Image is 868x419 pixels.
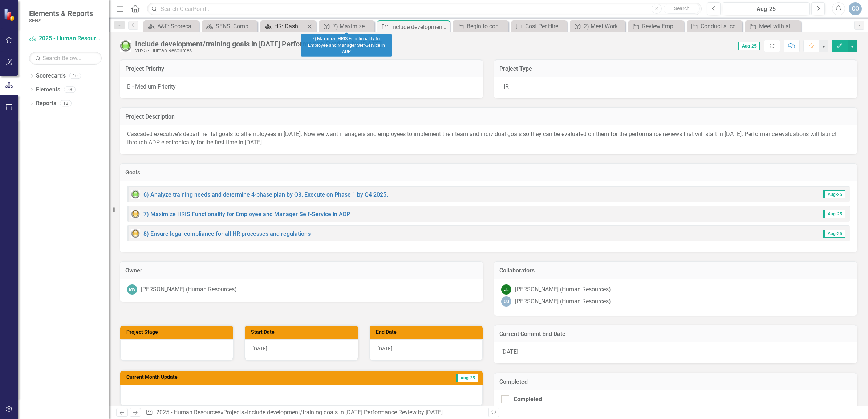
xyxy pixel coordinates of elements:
div: HR: Dashboard [274,22,305,31]
div: 53 [64,87,76,93]
div: 12 [60,100,72,106]
a: 2025 - Human Resources [29,34,102,43]
div: 2) Meet Workforce Planning Production & Cost Objectives in [DATE] [584,22,624,31]
a: Projects [223,409,244,416]
h3: End Date [376,329,479,335]
span: Aug-25 [823,190,845,198]
div: CO [501,296,511,307]
a: 8) Ensure legal compliance for all HR processes and regulations [143,230,311,237]
a: HR: Dashboard [262,22,305,31]
div: A&F: Scorecard [157,22,197,31]
button: Aug-25 [723,2,810,15]
span: Aug-25 [456,374,478,382]
img: Green: On Track [131,190,140,199]
a: Conduct succession planning review for Director level and above by [DATE] [689,22,741,31]
span: Elements & Reports [29,9,93,18]
h3: Current Commit End Date [499,331,852,337]
span: [DATE] [252,346,267,352]
a: 7) Maximize HRIS Functionality for Employee and Manager Self-Service in ADP [321,22,373,31]
div: Aug-25 [725,5,807,13]
button: CO [849,2,862,15]
div: Begin to conduct manager 101 training for all managers by [DATE]. Monthly refresh for new manager... [467,22,507,31]
span: Aug-25 [738,42,760,50]
input: Search Below... [29,52,102,65]
h3: Project Type [499,66,852,72]
input: Search ClearPoint... [147,3,702,15]
div: 2025 - Human Resources [135,48,382,53]
a: SENS: Company Scorecard [204,22,256,31]
img: Yellow: At Risk/Needs Attention [131,210,140,218]
span: B - Medium Priority [127,83,176,90]
div: Include development/training goals in [DATE] Performance Review by [DATE] [247,409,443,416]
div: Review Employee Life-Cycle Paper Based Processes to Transition to ADP Workflow [642,22,682,31]
small: SENS [29,18,93,24]
a: Begin to conduct manager 101 training for all managers by [DATE]. Monthly refresh for new manager... [455,22,507,31]
div: 7) Maximize HRIS Functionality for Employee and Manager Self-Service in ADP [333,22,373,31]
span: [DATE] [377,346,392,352]
div: Conduct succession planning review for Director level and above by [DATE] [701,22,741,31]
div: 10 [69,73,81,79]
div: [PERSON_NAME] (Human Resources) [515,297,611,306]
span: HR [501,83,509,90]
img: Green: On Track [120,40,131,52]
h3: Current Month Update [126,374,370,380]
a: 6) Analyze training needs and determine 4-phase plan by Q3. Execute on Phase 1 by Q4 2025. [143,191,388,198]
div: Cost Per Hire [525,22,565,31]
div: [PERSON_NAME] (Human Resources) [141,286,237,294]
div: » » [146,408,483,417]
h3: Collaborators [499,267,852,274]
a: Meet with all Executive Team to review job recruitment plan by organization for 2025 quarterly [747,22,799,31]
span: Search [674,5,690,11]
div: [PERSON_NAME] (Human Resources) [515,286,611,294]
a: Cost Per Hire [513,22,565,31]
h3: Completed [499,379,852,385]
a: Scorecards [36,72,66,80]
h3: Project Stage [126,329,230,335]
p: Cascaded executive's departmental goals to all employees in [DATE]. Now we want managers and empl... [127,130,850,147]
span: Aug-25 [823,230,845,238]
div: MV [127,284,137,295]
div: 7) Maximize HRIS Functionality for Employee and Manager Self-Service in ADP [301,34,392,57]
div: Meet with all Executive Team to review job recruitment plan by organization for 2025 quarterly [759,22,799,31]
div: JL [501,284,511,295]
div: Include development/training goals in [DATE] Performance Review by [DATE] [135,40,382,48]
div: Include development/training goals in [DATE] Performance Review by [DATE] [391,22,448,32]
a: 7) Maximize HRIS Functionality for Employee and Manager Self-Service in ADP [143,211,350,218]
button: Search [664,4,700,14]
span: Aug-25 [823,210,845,218]
img: ClearPoint Strategy [4,8,16,21]
a: Elements [36,86,60,94]
a: 2) Meet Workforce Planning Production & Cost Objectives in [DATE] [572,22,624,31]
a: Review Employee Life-Cycle Paper Based Processes to Transition to ADP Workflow [630,22,682,31]
h3: Goals [125,169,852,176]
span: [DATE] [501,348,518,355]
a: 2025 - Human Resources [156,409,220,416]
a: A&F: Scorecard [145,22,197,31]
h3: Owner [125,267,478,274]
div: SENS: Company Scorecard [216,22,256,31]
h3: Start Date [251,329,354,335]
a: Reports [36,99,56,108]
h3: Project Priority [125,66,478,72]
img: Yellow: At Risk/Needs Attention [131,229,140,238]
h3: Project Description [125,114,852,120]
